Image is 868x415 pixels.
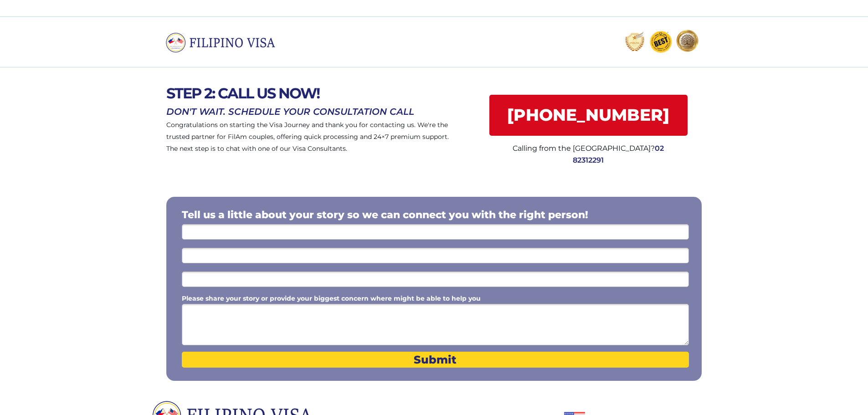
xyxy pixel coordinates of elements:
[513,144,655,153] span: Calling from the [GEOGRAPHIC_DATA]?
[489,105,688,125] span: [PHONE_NUMBER]
[182,209,588,221] span: Tell us a little about your story so we can connect you with the right person!
[182,353,689,366] span: Submit
[166,121,449,153] span: Congratulations on starting the Visa Journey and thank you for contacting us. We're the trusted p...
[182,352,689,368] button: Submit
[489,95,688,136] a: [PHONE_NUMBER]
[166,84,319,102] span: STEP 2: CALL US NOW!
[182,294,481,302] span: Please share your story or provide your biggest concern where might be able to help you
[166,106,414,117] span: DON'T WAIT. SCHEDULE YOUR CONSULTATION CALL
